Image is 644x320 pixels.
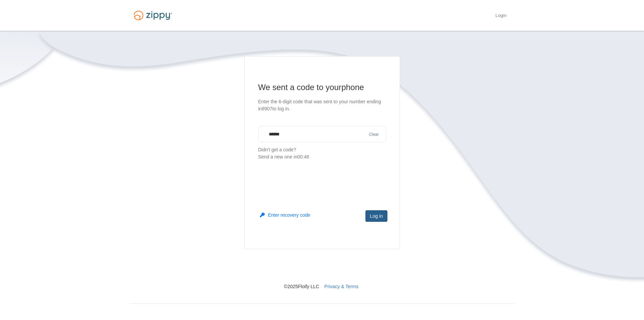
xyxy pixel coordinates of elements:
[260,212,310,218] button: Enter recovery code
[258,98,386,112] p: Enter the 6-digit code that was sent to your number ending in 8907 to log in.
[129,249,515,290] nav: © 2025 Floify LLC
[365,210,387,222] button: Log in
[495,13,506,20] a: Login
[258,153,386,161] div: Send a new one in 00:46
[258,146,386,161] p: Didn't get a code?
[258,82,386,93] h1: We sent a code to your phone
[324,284,358,289] a: Privacy & Terms
[129,7,176,23] img: Logo
[367,131,381,138] button: Clear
